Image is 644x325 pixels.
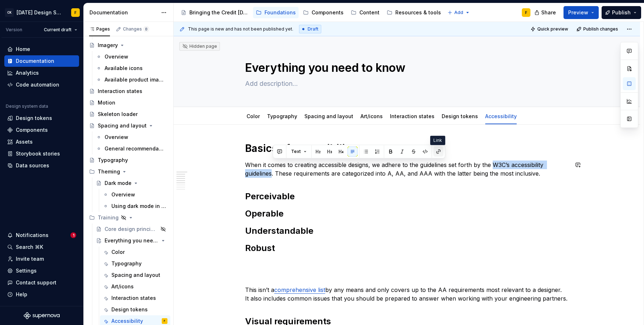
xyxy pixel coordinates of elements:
div: Notifications [16,232,49,239]
h2: Understandable [245,225,569,237]
span: Share [541,9,556,16]
div: Resources & tools [395,9,441,16]
a: Motion [86,97,170,108]
a: Using dark mode in Figma [100,200,170,212]
a: Assets [4,136,79,148]
div: Search ⌘K [16,243,43,251]
div: Help [16,291,27,298]
a: Design tokens [4,112,79,124]
div: Documentation [16,57,54,65]
span: Publish [612,9,631,16]
span: Draft [308,26,318,32]
div: Color [111,249,125,256]
span: 8 [143,26,149,32]
a: Foundations [253,7,299,18]
a: Components [300,7,346,18]
a: Invite team [4,253,79,265]
button: Add [445,8,472,18]
a: Resources & tools [384,7,444,18]
a: Interaction states [390,113,434,119]
a: Overview [93,51,170,62]
div: Components [16,126,48,134]
a: Content [348,7,382,18]
a: Available product imagery [93,74,170,85]
div: Assets [16,138,33,145]
a: Spacing and layout [304,113,353,119]
a: Typography [100,258,170,269]
a: Interaction states [100,292,170,304]
div: Spacing and layout [98,122,147,129]
div: Using dark mode in Figma [111,203,166,210]
div: Storybook stories [16,150,60,157]
div: Hidden page [182,43,217,49]
p: This isn’t a by any means and only covers up to the AA requirements most relevant to a designer. ... [245,285,569,303]
div: Theming [98,168,120,175]
div: F [164,317,165,325]
div: Theming [86,166,170,177]
button: Preview [563,6,599,19]
div: Version [6,27,22,33]
span: 1 [70,232,76,238]
div: CK [5,8,14,17]
div: Accessibility [111,317,143,325]
div: Documentation [89,9,157,16]
a: Accessibility [485,113,517,119]
a: Core design principles [93,223,170,235]
a: Color [100,246,170,258]
p: When it comes to creating accessible designs, we adhere to the guidelines set forth by the W3C’s ... [245,161,569,178]
a: Available icons [93,62,170,74]
div: Design system data [6,103,48,109]
div: Art/icons [358,108,386,124]
div: F [525,10,527,15]
div: Spacing and layout [302,108,356,124]
span: Quick preview [537,26,568,32]
div: Content [359,9,379,16]
div: Available product imagery [105,76,164,83]
button: Contact support [4,277,79,288]
div: Color [244,108,263,124]
h2: Operable [245,208,569,219]
div: Design tokens [16,115,52,122]
div: Art/icons [111,283,134,290]
div: Contact support [16,279,56,286]
div: Accessibility [482,108,520,124]
div: Design tokens [439,108,481,124]
div: Settings [16,267,37,274]
div: Foundations [264,9,296,16]
h2: Perceivable [245,191,569,202]
a: Skeleton loader [86,108,170,120]
div: Analytics [16,69,39,76]
a: Design tokens [442,113,478,119]
div: Data sources [16,162,49,169]
div: Motion [98,99,115,106]
span: Add [454,10,463,15]
button: Notifications1 [4,229,79,241]
span: Publish changes [583,26,618,32]
a: Analytics [4,67,79,79]
a: Storybook stories [4,148,79,159]
div: Link [430,136,445,145]
div: Everything you need to know [105,237,159,244]
span: Preview [568,9,588,16]
div: Typography [98,157,128,164]
span: This page is new and has not been published yet. [188,26,293,32]
a: Data sources [4,160,79,171]
div: F [74,10,77,15]
a: Bringing the Credit [DATE] brand to life across products [178,7,252,18]
a: Home [4,43,79,55]
a: Imagery [86,40,170,51]
h1: Basics of accessibility [245,142,569,155]
div: Overview [105,134,128,141]
div: Training [86,212,170,223]
button: Publish [602,6,641,19]
div: Interaction states [387,108,437,124]
svg: Supernova Logo [24,312,60,319]
span: Text [291,149,301,154]
div: Core design principles [105,226,158,233]
a: Design tokens [100,304,170,315]
div: Bringing the Credit [DATE] brand to life across products [189,9,249,16]
h2: Robust [245,242,569,254]
button: Search ⌘K [4,241,79,253]
a: Color [247,113,260,119]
